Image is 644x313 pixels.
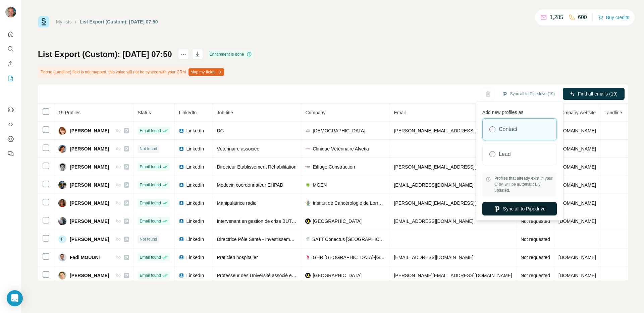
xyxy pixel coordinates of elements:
[58,199,66,207] img: Avatar
[5,28,16,40] button: Quick start
[550,13,563,21] p: 1,285
[578,90,618,97] span: Find all emails (19)
[70,254,100,261] span: Fadl MOUDNI
[5,104,16,116] button: Use Surfe on LinkedIn
[578,13,587,21] p: 600
[58,235,66,243] div: F
[208,50,254,58] div: Enrichment is done
[186,145,204,152] span: LinkedIn
[140,254,161,260] span: Email found
[75,18,76,25] li: /
[140,128,161,134] span: Email found
[394,273,512,278] span: [PERSON_NAME][EMAIL_ADDRESS][DOMAIN_NAME]
[140,236,157,242] span: Not found
[521,255,550,260] span: Not requested
[217,200,256,206] span: Manipulatrice radio
[217,273,327,278] span: Professeur des Université associé en Chirurgie Orale
[186,254,204,261] span: LinkedIn
[179,237,184,242] img: LinkedIn logo
[186,182,204,188] span: LinkedIn
[140,146,157,152] span: Not found
[38,49,172,60] h1: List Export (Custom): [DATE] 07:50
[499,125,517,133] label: Contact
[521,237,550,242] span: Not requested
[140,182,161,188] span: Email found
[313,145,369,152] span: Clinique Vétérinaire Alvetia
[186,272,204,279] span: LinkedIn
[394,110,406,115] span: Email
[305,110,325,115] span: Company
[5,7,16,17] img: Avatar
[558,164,596,170] span: [DOMAIN_NAME]
[217,218,358,224] span: Intervenant en gestion de crise BUT HSE IUT de [PERSON_NAME]
[305,273,311,278] img: company-logo
[598,13,629,22] button: Buy credits
[58,145,66,153] img: Avatar
[305,146,311,151] img: company-logo
[521,273,550,278] span: Not requested
[494,175,553,193] span: Profiles that already exist in your CRM will be automatically updated.
[179,218,184,224] img: LinkedIn logo
[70,127,109,134] span: [PERSON_NAME]
[70,236,109,243] span: [PERSON_NAME]
[178,49,189,60] button: actions
[7,290,23,306] div: Open Intercom Messenger
[70,218,109,225] span: [PERSON_NAME]
[140,200,161,206] span: Email found
[70,164,109,170] span: [PERSON_NAME]
[563,88,625,100] button: Find all emails (19)
[179,128,184,133] img: LinkedIn logo
[394,182,473,188] span: [EMAIL_ADDRESS][DOMAIN_NAME]
[558,200,596,206] span: [DOMAIN_NAME]
[558,182,596,188] span: [DOMAIN_NAME]
[313,200,385,206] span: Institut de Cancérologie de Lorraine - ICL
[38,16,49,27] img: Surfe Logo
[217,110,233,115] span: Job title
[394,164,512,170] span: [PERSON_NAME][EMAIL_ADDRESS][DOMAIN_NAME]
[179,146,184,151] img: LinkedIn logo
[179,200,184,206] img: LinkedIn logo
[186,218,204,225] span: LinkedIn
[70,182,109,188] span: [PERSON_NAME]
[394,218,473,224] span: [EMAIL_ADDRESS][DOMAIN_NAME]
[58,127,66,135] img: Avatar
[558,273,596,278] span: [DOMAIN_NAME]
[140,164,161,170] span: Email found
[558,218,596,224] span: [DOMAIN_NAME]
[189,68,224,76] button: Map my fields
[313,272,362,279] span: [GEOGRAPHIC_DATA]
[482,106,557,116] p: Add new profiles as
[5,133,16,145] button: Dashboard
[394,128,512,133] span: [PERSON_NAME][EMAIL_ADDRESS][DOMAIN_NAME]
[217,182,283,188] span: Medecin coordonnateur EHPAD
[140,218,161,224] span: Email found
[558,110,596,115] span: Company website
[70,200,109,206] span: [PERSON_NAME]
[70,272,109,279] span: [PERSON_NAME]
[217,128,224,133] span: DG
[179,255,184,260] img: LinkedIn logo
[558,128,596,133] span: [DOMAIN_NAME]
[217,255,258,260] span: Praticien hospitalier
[558,255,596,260] span: [DOMAIN_NAME]
[80,18,158,25] div: List Export (Custom): [DATE] 07:50
[521,218,550,224] span: Not requested
[499,150,511,158] label: Lead
[179,273,184,278] img: LinkedIn logo
[305,218,311,224] img: company-logo
[5,118,16,130] button: Use Surfe API
[5,72,16,84] button: My lists
[186,200,204,206] span: LinkedIn
[305,128,311,133] img: company-logo
[313,164,355,170] span: Eiffage Construction
[305,200,311,206] img: company-logo
[217,237,354,242] span: Directrice Pôle Santé - Investissement et Transfert de Technologie
[186,236,204,243] span: LinkedIn
[313,127,365,134] span: [DEMOGRAPHIC_DATA]
[56,19,72,24] a: My lists
[179,182,184,188] img: LinkedIn logo
[58,163,66,171] img: Avatar
[38,66,225,78] div: Phone (Landline) field is not mapped, this value will not be synced with your CRM
[140,272,161,278] span: Email found
[217,146,259,151] span: Vétérinaire associée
